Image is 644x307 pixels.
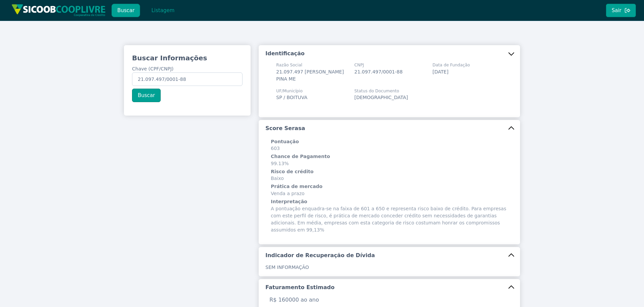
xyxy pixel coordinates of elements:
[432,62,470,68] span: Data de Fundação
[271,183,508,190] h6: Prática de mercado
[271,139,508,145] h6: Pontuação
[265,252,375,259] h5: Indicador de Recuperação de Dívida
[271,198,508,234] span: A pontuação enquadra-se na faixa de 601 a 650 e representa risco baixo de crédito. Para empresas ...
[259,247,520,264] button: Indicador de Recuperação de Dívida
[259,45,520,62] button: Identificação
[265,125,305,132] h5: Score Serasa
[354,95,408,100] span: [DEMOGRAPHIC_DATA]
[354,62,402,68] span: CNPJ
[271,198,508,205] h6: Interpretação
[259,279,520,296] button: Faturamento Estimado
[276,69,344,82] span: 21.097.497 [PERSON_NAME] PINA ME
[276,62,346,68] span: Razão Social
[132,89,161,102] button: Buscar
[265,265,309,270] span: SEM INFORMAÇÃO
[271,153,508,167] span: 99.13%
[146,4,180,17] button: Listagem
[276,95,308,100] span: SP / BOITUVA
[606,4,636,17] button: Sair
[271,168,508,175] h6: Risco de crédito
[265,296,513,304] p: R$ 160000 ao ano
[265,50,304,57] h5: Identificação
[354,69,402,74] span: 21.097.497/0001-88
[259,120,520,137] button: Score Serasa
[271,153,508,160] h6: Chance de Pagamento
[265,284,334,291] h5: Faturamento Estimado
[271,139,508,152] span: 603
[111,4,140,17] button: Buscar
[271,183,508,197] span: Venda a prazo
[132,72,243,86] input: Chave (CPF/CNPJ)
[11,4,106,17] img: img/sicoob_cooplivre.png
[271,168,508,182] span: Baixo
[354,88,408,94] span: Status do Documento
[132,53,243,63] h3: Buscar Informações
[132,66,173,71] span: Chave (CPF/CNPJ)
[276,88,308,94] span: UF/Município
[432,69,448,74] span: [DATE]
